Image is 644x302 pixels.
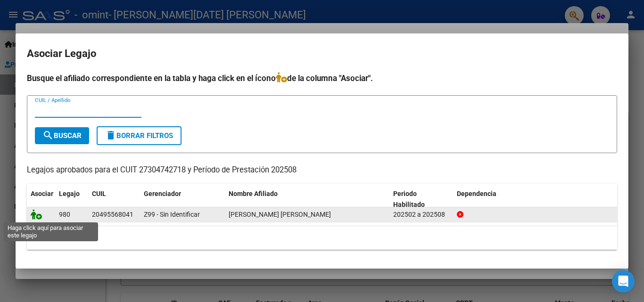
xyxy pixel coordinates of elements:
span: Buscar [42,131,82,140]
span: Asociar [31,190,53,197]
h4: Busque el afiliado correspondiente en la tabla y haga click en el ícono de la columna "Asociar". [27,72,617,84]
button: Borrar Filtros [97,126,182,145]
p: Legajos aprobados para el CUIT 27304742718 y Período de Prestación 202508 [27,164,617,176]
button: Buscar [35,127,89,144]
datatable-header-cell: CUIL [88,184,140,215]
span: 980 [59,211,70,218]
div: 202502 a 202508 [393,209,449,220]
span: CUIL [92,190,106,197]
span: Periodo Habilitado [393,190,425,208]
div: 1 registros [27,226,617,250]
span: BAREA BANCALARI LAUTARO BENJAMIN [229,211,331,218]
datatable-header-cell: Dependencia [453,184,618,215]
div: 20495568041 [92,209,133,220]
span: Borrar Filtros [105,131,173,140]
span: Legajo [59,190,80,197]
datatable-header-cell: Nombre Afiliado [225,184,389,215]
mat-icon: search [42,130,54,141]
datatable-header-cell: Periodo Habilitado [389,184,453,215]
div: Open Intercom Messenger [612,270,635,293]
datatable-header-cell: Legajo [55,184,88,215]
span: Gerenciador [144,190,181,197]
span: Z99 - Sin Identificar [144,211,200,218]
span: Nombre Afiliado [229,190,278,197]
datatable-header-cell: Asociar [27,184,55,215]
datatable-header-cell: Gerenciador [140,184,225,215]
mat-icon: delete [105,130,116,141]
span: Dependencia [457,190,496,197]
h2: Asociar Legajo [27,45,617,63]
